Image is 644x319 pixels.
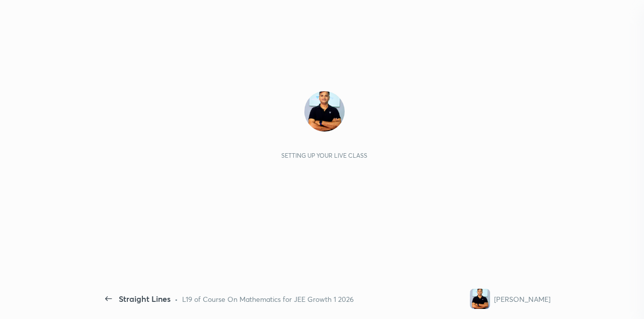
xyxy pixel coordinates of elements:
[119,293,171,305] div: Straight Lines
[470,289,490,309] img: 1e38c583a5a84d2d90cd8c4fa013e499.jpg
[182,294,354,304] div: L19 of Course On Mathematics for JEE Growth 1 2026
[494,294,550,304] div: [PERSON_NAME]
[175,294,178,304] div: •
[281,152,367,159] div: Setting up your live class
[304,91,345,132] img: 1e38c583a5a84d2d90cd8c4fa013e499.jpg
